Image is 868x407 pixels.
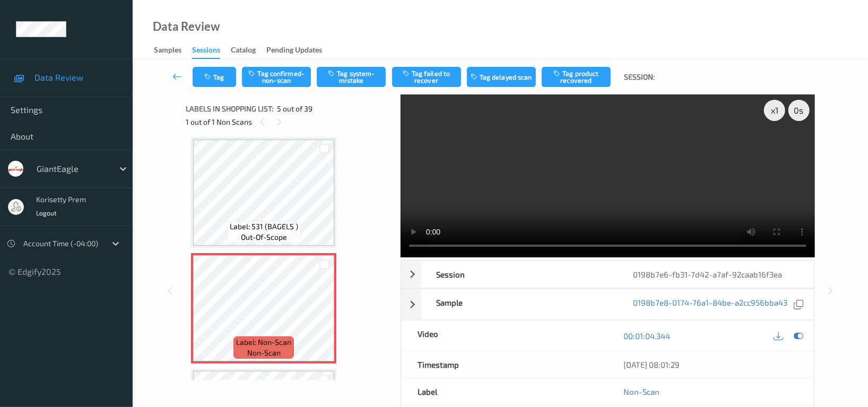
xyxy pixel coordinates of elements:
button: Tag [193,67,236,87]
button: Tag confirmed-non-scan [242,67,311,87]
button: Tag system-mistake [317,67,386,87]
a: 0198b7e8-0174-76a1-84be-a2cc956bba43 [633,297,787,311]
span: Label: 531 (BAGELS ) [230,221,298,232]
div: Sample [421,289,618,319]
a: Sessions [192,43,231,59]
div: Label [402,378,607,405]
a: Samples [154,43,192,58]
button: Tag product recovered [542,67,611,87]
button: Tag failed to recover [392,67,461,87]
div: 0198b7e6-fb31-7d42-a7af-92caab16f3ea [617,261,814,288]
div: Session0198b7e6-fb31-7d42-a7af-92caab16f3ea [401,261,814,288]
a: 00:01:04.344 [623,331,670,341]
span: non-scan [247,348,281,358]
div: [DATE] 08:01:29 [623,359,797,370]
div: Sample0198b7e8-0174-76a1-84be-a2cc956bba43 [401,289,814,320]
span: Label: Non-Scan [236,337,291,348]
div: Sessions [192,45,220,59]
div: Video [402,321,607,351]
div: 1 out of 1 Non Scans [186,115,393,128]
div: Timestamp [402,351,607,378]
a: Pending Updates [266,43,333,58]
div: Data Review [153,21,220,32]
div: Samples [154,45,181,58]
div: Session [421,261,618,288]
span: 5 out of 39 [277,103,313,114]
div: Catalog [231,45,256,58]
div: 0 s [788,100,810,121]
button: Tag delayed scan [467,67,536,87]
a: Non-Scan [623,386,659,397]
span: out-of-scope [241,232,287,243]
div: x 1 [764,100,785,121]
div: Pending Updates [266,45,322,58]
span: Labels in shopping list: [186,103,273,114]
span: Session: [624,72,655,82]
a: Catalog [231,43,266,58]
